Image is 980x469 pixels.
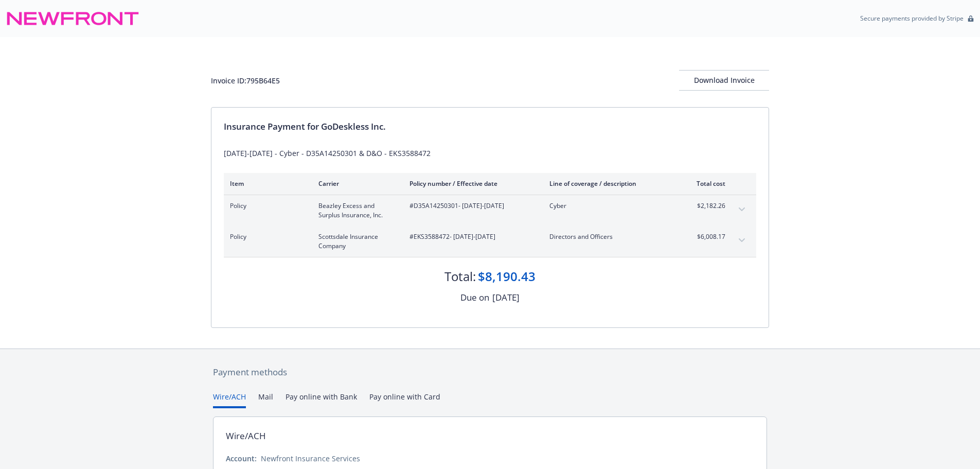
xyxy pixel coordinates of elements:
span: Cyber [549,201,670,211]
span: Beazley Excess and Surplus Insurance, Inc. [318,201,393,220]
button: expand content [734,232,750,249]
div: PolicyScottsdale Insurance Company#EKS3588472- [DATE]-[DATE]Directors and Officers$6,008.17expand... [224,226,756,257]
span: Policy [230,201,302,211]
div: Payment methods [213,366,767,379]
span: Policy [230,232,302,241]
button: Download Invoice [679,70,769,91]
div: Line of coverage / description [549,179,670,188]
div: PolicyBeazley Excess and Surplus Insurance, Inc.#D35A14250301- [DATE]-[DATE]Cyber$2,182.26expand ... [224,195,756,226]
button: Wire/ACH [213,391,246,408]
div: Carrier [318,179,393,188]
p: Secure payments provided by Stripe [860,14,964,23]
span: $2,182.26 [687,201,725,211]
button: expand content [734,201,750,218]
div: Item [230,179,302,188]
span: Scottsdale Insurance Company [318,232,393,251]
button: Mail [258,391,273,408]
button: Pay online with Bank [286,391,357,408]
div: Insurance Payment for GoDeskless Inc. [224,120,756,133]
div: Account: [226,453,257,464]
div: Wire/ACH [226,429,266,443]
span: $6,008.17 [687,232,725,241]
div: Download Invoice [679,71,769,90]
span: #D35A14250301 - [DATE]-[DATE] [409,201,533,211]
span: Directors and Officers [549,232,670,241]
div: Total cost [687,179,725,188]
div: Invoice ID: 795B64E5 [211,75,280,86]
div: $8,190.43 [478,268,536,285]
span: #EKS3588472 - [DATE]-[DATE] [409,232,533,241]
div: Newfront Insurance Services [261,453,360,464]
div: Total: [444,268,476,285]
div: [DATE] [492,291,520,304]
div: Due on [460,291,489,304]
div: [DATE]-[DATE] - Cyber - D35A14250301 & D&O - EKS3588472 [224,148,756,159]
button: Pay online with Card [369,391,440,408]
div: Policy number / Effective date [409,179,533,188]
